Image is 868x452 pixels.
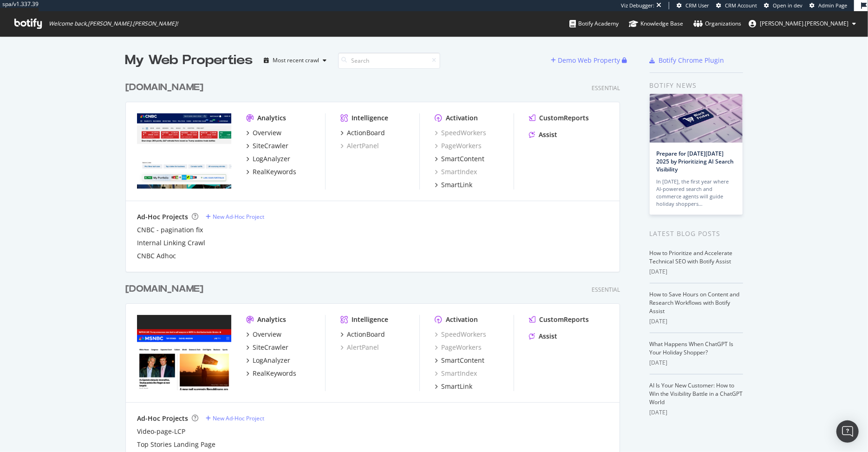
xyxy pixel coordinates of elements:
[253,154,290,164] div: LogAnalyzer
[137,427,185,436] a: Video-page-LCP
[592,286,620,294] div: Essential
[716,2,757,9] a: CRM Account
[435,141,482,151] a: PageWorkers
[246,167,296,177] a: RealKeywords
[650,408,743,417] div: [DATE]
[529,315,589,324] a: CustomReports
[809,2,847,9] a: Admin Page
[257,113,286,123] div: Analytics
[685,2,709,9] span: CRM User
[693,11,741,36] a: Organizations
[435,128,486,138] div: SpeedWorkers
[340,343,379,352] a: AlertPanel
[435,343,482,352] a: PageWorkers
[558,56,620,65] div: Demo Web Property
[213,213,264,221] div: New Ad-Hoc Project
[137,238,205,248] a: Internal Linking Crawl
[650,290,740,315] a: How to Save Hours on Content and Research Workflows with Botify Assist
[125,282,207,296] a: [DOMAIN_NAME]
[125,81,207,94] a: [DOMAIN_NAME]
[435,330,486,339] a: SpeedWorkers
[441,382,472,391] div: SmartLink
[650,317,743,326] div: [DATE]
[206,414,264,422] a: New Ad-Hoc Project
[836,420,859,443] div: Open Intercom Messenger
[569,19,619,28] div: Botify Academy
[650,249,733,265] a: How to Prioritize and Accelerate Technical SEO with Botify Assist
[206,213,264,221] a: New Ad-Hoc Project
[273,58,320,63] div: Most recent crawl
[764,2,803,9] a: Open in dev
[253,356,290,365] div: LogAnalyzer
[347,128,385,138] div: ActionBoard
[125,81,203,94] div: [DOMAIN_NAME]
[539,113,589,123] div: CustomReports
[261,53,331,68] button: Most recent crawl
[693,19,741,28] div: Organizations
[657,178,736,208] div: In [DATE], the first year where AI-powered search and commerce agents will guide holiday shoppers…
[435,180,472,190] a: SmartLink
[529,332,557,341] a: Assist
[246,356,290,365] a: LogAnalyzer
[246,141,288,151] a: SiteCrawler
[551,56,622,64] a: Demo Web Property
[253,330,281,339] div: Overview
[621,2,654,9] div: Viz Debugger:
[340,141,379,151] a: AlertPanel
[760,20,848,27] span: ryan.flanagan
[246,369,296,378] a: RealKeywords
[650,80,743,91] div: Botify news
[650,381,743,406] a: AI Is Your New Customer: How to Win the Visibility Battle in a ChatGPT World
[257,315,286,324] div: Analytics
[539,130,557,139] div: Assist
[529,130,557,139] a: Assist
[347,330,385,339] div: ActionBoard
[592,84,620,92] div: Essential
[137,212,188,222] div: Ad-Hoc Projects
[539,332,557,341] div: Assist
[137,440,215,449] a: Top Stories Landing Page
[446,315,478,324] div: Activation
[650,268,743,276] div: [DATE]
[125,282,203,296] div: [DOMAIN_NAME]
[253,369,296,378] div: RealKeywords
[441,180,472,190] div: SmartLink
[137,414,188,423] div: Ad-Hoc Projects
[246,343,288,352] a: SiteCrawler
[659,56,724,65] div: Botify Chrome Plugin
[629,11,683,36] a: Knowledge Base
[125,51,253,70] div: My Web Properties
[539,315,589,324] div: CustomReports
[818,2,847,9] span: Admin Page
[446,113,478,123] div: Activation
[137,113,231,189] img: cnbc.com
[741,16,863,31] button: [PERSON_NAME].[PERSON_NAME]
[246,128,281,138] a: Overview
[569,11,619,36] a: Botify Academy
[725,2,757,9] span: CRM Account
[435,167,477,177] a: SmartIndex
[137,225,203,235] a: CNBC - pagination fix
[253,141,288,151] div: SiteCrawler
[352,113,388,123] div: Intelligence
[340,128,385,138] a: ActionBoard
[650,359,743,367] div: [DATE]
[340,330,385,339] a: ActionBoard
[435,356,484,365] a: SmartContent
[253,167,296,177] div: RealKeywords
[435,382,472,391] a: SmartLink
[253,343,288,352] div: SiteCrawler
[650,56,724,65] a: Botify Chrome Plugin
[650,229,743,239] div: Latest Blog Posts
[650,340,734,356] a: What Happens When ChatGPT Is Your Holiday Shopper?
[137,251,176,261] div: CNBC Adhoc
[213,414,264,422] div: New Ad-Hoc Project
[773,2,803,9] span: Open in dev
